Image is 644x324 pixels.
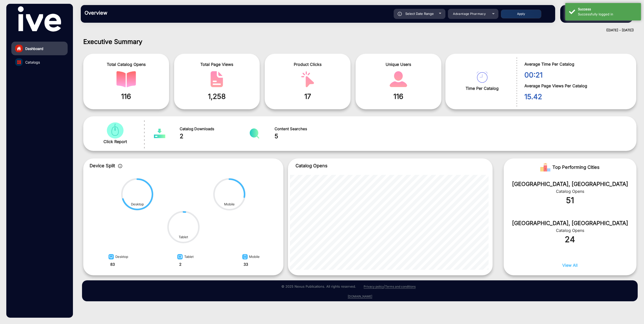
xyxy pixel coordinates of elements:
button: View All [562,262,578,273]
span: Average Page Views Per Catalog [524,83,629,89]
span: Device Split [90,163,115,168]
span: Click Report [103,139,127,145]
img: home [17,46,21,51]
img: Rank image [540,162,550,172]
span: Dashboard [25,46,43,51]
img: catalog [154,128,165,139]
img: catalog [207,71,227,87]
a: Terms and conditions [385,285,416,289]
div: Catalog Opens [511,188,629,194]
div: 24 [511,233,629,246]
span: Select Date Range [405,12,434,16]
span: Catalog Downloads [180,126,249,132]
span: Catalogs [25,60,40,65]
span: Total Catalog Opens [87,61,165,67]
img: image [176,254,184,262]
span: 17 [269,91,347,102]
img: catalog [389,71,408,87]
span: Content Searches [275,126,344,132]
img: catalog [17,60,21,64]
img: vmg-logo [18,6,61,32]
div: Catalog Opens [511,227,629,233]
div: Successfully logged in [578,12,637,17]
img: catalog [298,71,317,87]
div: Desktop [107,252,128,262]
div: Mobile [241,252,260,262]
span: 5 [275,132,344,141]
span: 1,258 [178,91,256,102]
span: View All [562,263,578,268]
small: © 2025 Nexus Publications. All rights reserved. [281,284,356,288]
a: Dashboard [11,42,68,55]
span: Total Page Views [178,61,256,67]
a: Privacy policy [364,285,384,289]
div: Tablet [176,252,194,262]
div: Desktop [131,202,144,207]
strong: 33 [244,262,248,267]
h3: Overview [85,10,155,16]
div: Mobile [224,202,235,207]
span: Advantage Pharmacy [453,12,486,16]
div: ([DATE] - [DATE]) [76,28,634,33]
a: [DOMAIN_NAME] [348,294,372,299]
span: Product Clicks [269,61,347,67]
div: Tablet [179,235,188,240]
button: Apply [501,10,541,18]
strong: 83 [110,262,115,267]
span: 116 [359,91,438,102]
span: Top Performing Cities [552,162,600,172]
span: Average Time Per Catalog [524,61,629,67]
img: catalog [476,71,488,83]
img: icon [398,12,402,16]
a: | [384,285,385,288]
a: Catalogs [11,55,68,69]
img: catalog [116,71,136,87]
h1: Executive Summary [83,38,636,45]
div: [GEOGRAPHIC_DATA], [GEOGRAPHIC_DATA] [511,219,629,227]
img: catalog [249,128,260,139]
img: icon [118,164,122,168]
div: 51 [511,194,629,206]
strong: 2 [179,262,181,267]
img: catalog [105,122,125,139]
span: 15.42 [524,91,629,102]
span: 2 [180,132,249,141]
span: 116 [87,91,165,102]
p: Catalog Opens [296,162,485,169]
span: 00:21 [524,70,629,80]
img: image [107,254,115,262]
img: image [241,254,249,262]
div: [GEOGRAPHIC_DATA], [GEOGRAPHIC_DATA] [511,180,629,188]
span: Unique Users [359,61,438,67]
div: Success [578,7,637,12]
